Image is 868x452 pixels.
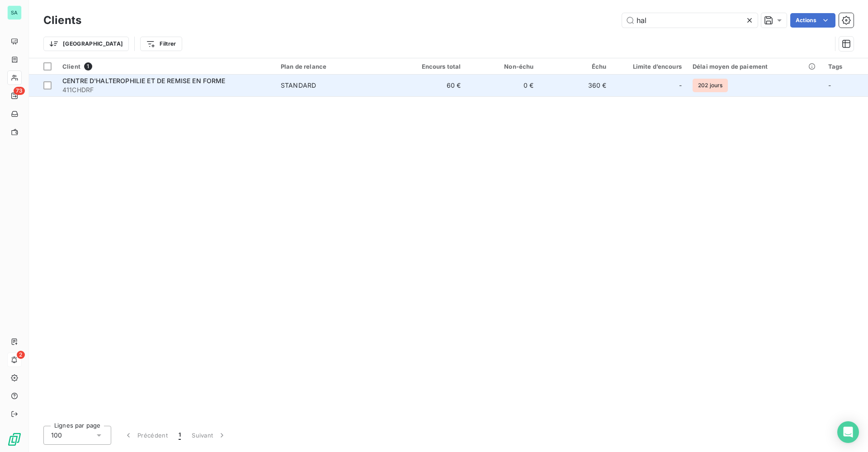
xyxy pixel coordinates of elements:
[466,75,539,96] td: 0 €
[140,37,182,51] button: Filtrer
[828,81,831,89] span: -
[62,77,226,85] span: CENTRE D'HALTEROPHILIE ET DE REMISE EN FORME
[472,63,533,70] div: Non-échu
[539,75,612,96] td: 360 €
[43,37,129,51] button: [GEOGRAPHIC_DATA]
[544,63,606,70] div: Échu
[828,63,863,70] div: Tags
[679,81,682,90] span: -
[17,351,25,359] span: 2
[394,75,467,96] td: 60 €
[118,426,173,445] button: Précédent
[179,431,181,440] span: 1
[84,62,92,71] span: 1
[617,63,682,70] div: Limite d’encours
[7,5,22,20] div: SA
[281,81,316,90] div: STANDARD
[790,13,835,28] button: Actions
[622,13,758,28] input: Rechercher
[51,431,62,440] span: 100
[693,63,817,70] div: Délai moyen de paiement
[399,63,461,70] div: Encours total
[43,12,81,28] h3: Clients
[173,426,186,445] button: 1
[62,85,270,94] span: 411CHDRF
[837,421,859,443] div: Open Intercom Messenger
[7,432,22,447] img: Logo LeanPay
[693,79,728,92] span: 202 jours
[186,426,232,445] button: Suivant
[281,63,388,70] div: Plan de relance
[14,87,25,95] span: 73
[62,63,80,70] span: Client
